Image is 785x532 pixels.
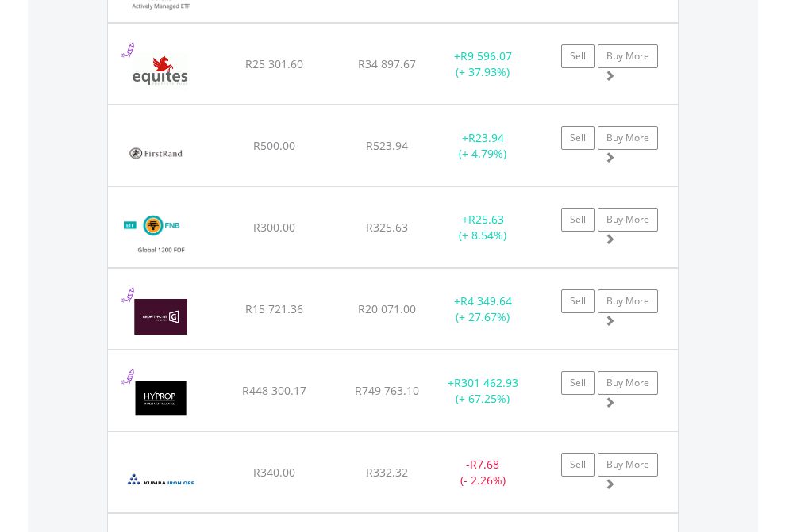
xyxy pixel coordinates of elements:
[468,130,504,145] span: R23.94
[561,289,595,313] a: Sell
[470,457,499,472] span: R7.68
[454,375,518,390] span: R301 462.93
[433,130,533,162] div: + (+ 4.79%)
[468,212,504,227] span: R25.63
[598,126,658,150] a: Buy More
[116,44,206,100] img: EQU.ZA.EQU.png
[433,457,533,488] div: - (- 2.26%)
[242,383,306,398] span: R448 300.17
[561,44,595,68] a: Sell
[245,56,303,71] span: R25 301.60
[561,371,595,395] a: Sell
[561,453,595,477] a: Sell
[598,44,658,68] a: Buy More
[245,301,303,316] span: R15 721.36
[598,289,658,313] a: Buy More
[116,452,206,508] img: EQU.ZA.KIO.png
[433,212,533,243] div: + (+ 8.54%)
[561,208,595,232] a: Sell
[561,126,595,150] a: Sell
[116,125,196,182] img: EQU.ZA.FSR.png
[358,56,416,71] span: R34 897.67
[366,465,408,480] span: R332.32
[253,138,295,153] span: R500.00
[433,48,533,80] div: + (+ 37.93%)
[433,293,533,325] div: + (+ 27.67%)
[460,48,512,63] span: R9 596.07
[355,383,419,398] span: R749 763.10
[598,208,658,232] a: Buy More
[366,138,408,153] span: R523.94
[116,207,207,263] img: EQU.ZA.FNBEQF.png
[358,301,416,316] span: R20 071.00
[253,465,295,480] span: R340.00
[598,371,658,395] a: Buy More
[598,453,658,477] a: Buy More
[460,293,512,308] span: R4 349.64
[366,220,408,235] span: R325.63
[116,289,206,345] img: EQU.ZA.GRT.png
[116,370,206,427] img: EQU.ZA.HYP.png
[433,375,533,407] div: + (+ 67.25%)
[253,220,295,235] span: R300.00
